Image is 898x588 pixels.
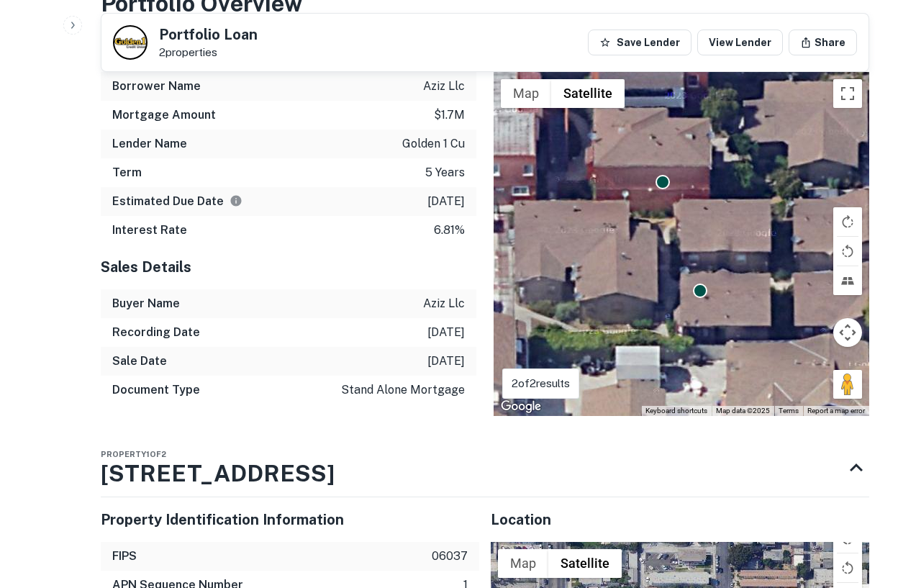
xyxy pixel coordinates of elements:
[425,164,465,181] p: 5 years
[434,222,465,239] p: 6.81%
[497,397,545,416] a: Open this area in Google Maps (opens a new window)
[779,407,799,415] a: Terms (opens in new tab)
[826,473,898,542] iframe: Chat Widget
[697,30,783,55] a: View Lender
[427,353,465,370] p: [DATE]
[159,46,258,59] p: 2 properties
[112,164,142,181] h6: Term
[497,397,545,416] img: Google
[423,78,465,95] p: aziz llc
[645,406,707,416] button: Keyboard shortcuts
[101,256,476,278] h5: Sales Details
[112,295,180,312] h6: Buyer Name
[512,375,570,392] p: 2 of 2 results
[112,381,200,399] h6: Document Type
[588,30,691,55] button: Save Lender
[501,79,551,108] button: Show street map
[432,548,468,565] p: 06037
[833,207,862,236] button: Rotate map clockwise
[833,318,862,347] button: Map camera controls
[807,407,865,415] a: Report a map error
[112,324,200,341] h6: Recording Date
[341,381,465,399] p: stand alone mortgage
[498,549,548,578] button: Show street map
[112,135,187,153] h6: Lender Name
[491,509,869,530] h5: Location
[548,549,622,578] button: Show satellite imagery
[402,135,465,153] p: golden 1 cu
[434,107,465,124] p: $1.7m
[159,27,258,42] h5: Portfolio Loan
[423,295,465,312] p: aziz llc
[833,237,862,266] button: Rotate map counterclockwise
[230,194,242,207] svg: Estimate is based on a standard schedule for this type of loan.
[101,450,166,458] span: Property 1 of 2
[833,553,862,582] button: Rotate map counterclockwise
[112,548,137,565] h6: FIPS
[112,193,242,210] h6: Estimated Due Date
[833,370,862,399] button: Drag Pegman onto the map to open Street View
[427,193,465,210] p: [DATE]
[833,79,862,108] button: Toggle fullscreen view
[112,353,167,370] h6: Sale Date
[833,266,862,295] button: Tilt map
[101,456,335,491] h3: [STREET_ADDRESS]
[112,222,187,239] h6: Interest Rate
[112,107,216,124] h6: Mortgage Amount
[789,30,857,55] button: Share
[101,509,479,530] h5: Property Identification Information
[551,79,625,108] button: Show satellite imagery
[101,439,869,497] div: Property1of2[STREET_ADDRESS]
[716,407,770,415] span: Map data ©2025
[112,78,201,95] h6: Borrower Name
[427,324,465,341] p: [DATE]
